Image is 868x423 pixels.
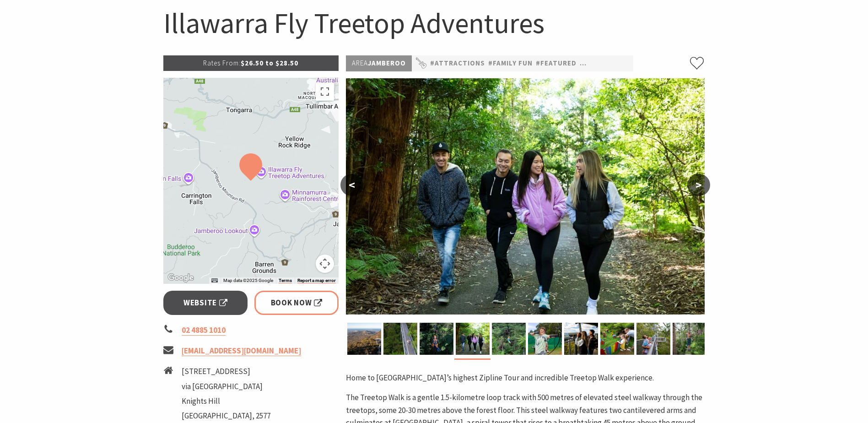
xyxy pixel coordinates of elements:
a: Terms (opens in new tab) [279,278,292,283]
button: > [687,174,710,196]
button: Map camera controls [316,255,334,273]
img: Illawarra Fly [346,78,705,315]
a: Open this area in Google Maps (opens a new window) [166,272,196,284]
p: Home to [GEOGRAPHIC_DATA]’s highest Zipline Tour and incredible Treetop Walk experience. [346,372,705,384]
li: via [GEOGRAPHIC_DATA] [182,380,270,393]
a: 02 4885 1010 [182,325,226,336]
img: Zipline Tour at Illawarra Fly [420,323,453,355]
span: Website [183,297,227,309]
a: [EMAIL_ADDRESS][DOMAIN_NAME] [182,346,301,356]
img: Google [166,272,196,284]
span: Book Now [271,297,323,309]
img: Treetop Walk at Illawarra Fly Treetop Adventures [636,323,670,355]
a: Website [163,291,248,315]
li: Knights Hill [182,395,270,407]
a: #Attractions [430,58,485,69]
li: [GEOGRAPHIC_DATA], 2577 [182,410,270,422]
img: Treetop Walk at Illawarra Fly Treetop Adventures [564,323,598,355]
button: < [340,174,363,196]
a: Report a map error [297,278,336,283]
span: Map data ©2025 Google [223,278,273,283]
button: Toggle fullscreen view [316,82,334,101]
a: #Family Fun [488,58,533,69]
a: #Nature Walks [580,58,638,69]
span: Rates From: [203,59,241,67]
img: Zipline Tour suspension bridge [673,323,706,355]
li: [STREET_ADDRESS] [182,365,270,378]
p: $26.50 to $28.50 [163,55,339,71]
p: Jamberoo [346,55,412,71]
img: Archery at Illawarra Fly Treetop Adventures [528,323,562,355]
img: Enchanted Forest at Illawarra Fly Treetop Adventures [600,323,634,355]
img: Zipline Tour at Illawarra Fly Treetop Adventures [492,323,526,355]
img: Treetop Walk at Illawarra Fly [383,323,417,355]
a: #Featured [536,58,577,69]
img: Knights Tower at Illawarra Fly [347,323,381,355]
button: Keyboard shortcuts [211,277,218,284]
h1: Illawarra Fly Treetop Adventures [163,5,705,42]
span: Area [352,59,368,67]
img: Illawarra Fly [456,323,490,355]
a: Book Now [254,291,339,315]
